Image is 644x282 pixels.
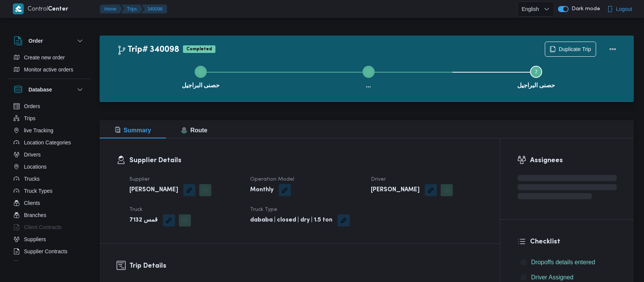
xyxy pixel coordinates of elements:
[24,162,47,171] span: Locations
[8,100,91,264] div: Database
[24,150,41,159] span: Drivers
[24,198,40,208] span: Clients
[24,186,52,195] span: Truck Types
[545,42,596,57] button: Duplicate Trip
[121,5,143,14] button: Trips
[371,186,420,195] b: [PERSON_NAME]
[250,207,277,212] span: Truck Type
[559,45,591,54] span: Duplicate Trip
[14,36,85,45] button: Order
[11,161,88,173] button: Locations
[117,45,179,55] h2: Trip# 340098
[366,69,372,75] svg: Step ... is complete
[24,114,36,123] span: Trips
[11,209,88,221] button: Branches
[24,126,54,135] span: live Tracking
[11,136,88,149] button: Location Categories
[48,6,68,12] b: Center
[141,5,167,14] button: 340098
[371,177,386,182] span: Driver
[24,211,46,220] span: Branches
[11,173,88,185] button: Trucks
[531,274,573,280] span: Driver Assigned
[11,197,88,209] button: Clients
[186,47,212,51] b: Completed
[181,127,207,133] span: Route
[11,185,88,197] button: Truck Types
[100,5,123,14] button: Home
[129,207,143,212] span: Truck
[24,174,40,183] span: Trucks
[605,42,620,57] button: Actions
[616,5,632,14] span: Logout
[250,216,332,225] b: dababa | closed | dry | 1.5 ton
[250,186,274,195] b: Monthly
[11,221,88,233] button: Client Contracts
[11,64,88,76] button: Monitor active orders
[24,223,62,232] span: Client Contracts
[29,85,52,94] h3: Database
[24,53,65,62] span: Create new order
[531,259,595,265] span: Dropoffs details entered
[530,237,617,247] h3: Checklist
[366,81,371,90] span: ...
[8,51,91,79] div: Order
[13,3,24,14] img: X8yXhbKr1z7QwAAAABJRU5ErkJggg==
[517,81,555,90] span: حصنى البراجيل
[11,124,88,136] button: live Tracking
[129,216,158,225] b: قمس 7132
[11,51,88,64] button: Create new order
[284,57,452,96] button: ...
[198,69,204,75] svg: Step 1 is complete
[129,177,150,182] span: Supplier
[183,45,215,53] span: Completed
[452,57,620,96] button: حصنى البراجيل
[11,245,88,257] button: Supplier Contracts
[117,57,285,96] button: حصنى البراجيل
[250,177,294,182] span: Operation Model
[604,2,635,17] button: Logout
[129,186,178,195] b: [PERSON_NAME]
[29,36,43,45] h3: Order
[531,273,573,282] span: Driver Assigned
[24,102,40,111] span: Orders
[24,235,46,244] span: Suppliers
[182,81,220,90] span: حصنى البراجيل
[24,65,74,74] span: Monitor active orders
[129,261,483,271] h3: Trip Details
[11,112,88,124] button: Trips
[11,100,88,112] button: Orders
[24,259,43,268] span: Devices
[11,257,88,270] button: Devices
[11,149,88,161] button: Drivers
[24,138,71,147] span: Location Categories
[24,247,68,256] span: Supplier Contracts
[518,256,617,268] button: Dropoffs details entered
[531,258,595,267] span: Dropoffs details entered
[530,155,617,166] h3: Assignees
[569,6,600,12] span: Dark mode
[11,233,88,245] button: Suppliers
[129,155,483,166] h3: Supplier Details
[115,127,151,133] span: Summary
[535,69,538,75] span: 7
[14,85,85,94] button: Database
